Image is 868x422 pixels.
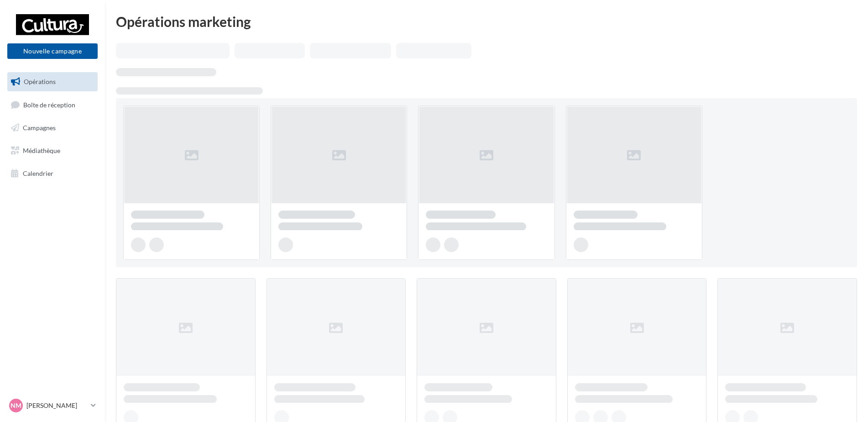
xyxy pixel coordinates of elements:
span: Opérations [24,78,56,85]
span: Médiathèque [23,147,60,154]
a: Boîte de réception [5,95,99,115]
span: Campagnes [23,124,56,132]
a: Calendrier [5,164,99,183]
span: Calendrier [23,169,53,177]
a: NM [PERSON_NAME] [7,397,98,414]
span: Boîte de réception [23,100,75,108]
div: Opérations marketing [116,15,857,28]
p: [PERSON_NAME] [26,401,87,410]
a: Opérations [5,72,99,91]
a: Médiathèque [5,141,99,160]
button: Nouvelle campagne [7,43,98,59]
span: NM [10,401,21,410]
a: Campagnes [5,118,99,137]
